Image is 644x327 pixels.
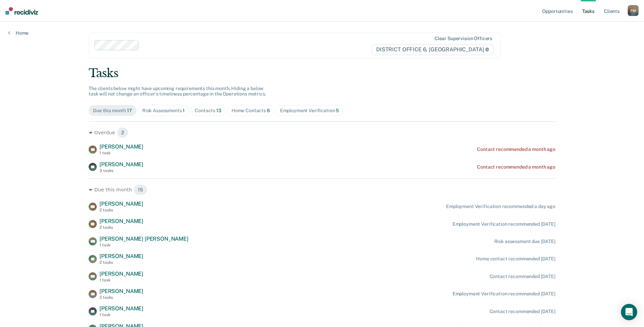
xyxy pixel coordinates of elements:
[99,288,143,294] span: [PERSON_NAME]
[280,108,339,114] div: Employment Verification
[99,218,143,224] span: [PERSON_NAME]
[99,278,143,282] div: 1 task
[628,5,639,16] button: PM
[99,312,143,317] div: 1 task
[216,108,221,113] span: 13
[93,108,132,114] div: Due this month
[89,184,555,195] div: Due this month 15
[89,86,266,97] span: The clients below might have upcoming requirements this month. Hiding a below task will not chang...
[99,243,188,247] div: 1 task
[477,147,555,152] div: Contact recommended a month ago
[99,143,143,150] span: [PERSON_NAME]
[372,44,494,55] span: DISTRICT OFFICE 6, [GEOGRAPHIC_DATA]
[336,108,339,113] span: 5
[195,108,221,114] div: Contacts
[476,256,555,262] div: Home contact recommended [DATE]
[232,108,270,114] div: Home Contacts
[99,236,188,242] span: [PERSON_NAME] [PERSON_NAME]
[99,305,143,312] span: [PERSON_NAME]
[494,239,555,244] div: Risk assessment due [DATE]
[490,309,555,314] div: Contact recommended [DATE]
[477,164,555,170] div: Contact recommended a month ago
[99,225,143,230] div: 2 tasks
[446,204,555,209] div: Employment Verification recommended a day ago
[99,253,143,259] span: [PERSON_NAME]
[99,271,143,277] span: [PERSON_NAME]
[127,108,132,113] span: 17
[99,208,143,212] div: 2 tasks
[142,108,185,114] div: Risk Assessments
[99,260,143,265] div: 2 tasks
[453,291,555,297] div: Employment Verification recommended [DATE]
[89,66,555,80] div: Tasks
[117,127,128,138] span: 2
[435,36,492,41] div: Clear supervision officers
[99,295,143,300] div: 2 tasks
[99,201,143,207] span: [PERSON_NAME]
[8,30,29,36] a: Home
[99,151,143,155] div: 1 task
[267,108,270,113] span: 6
[99,161,143,168] span: [PERSON_NAME]
[183,108,185,113] span: 1
[628,5,639,16] div: P M
[621,304,637,320] div: Open Intercom Messenger
[99,168,143,173] div: 3 tasks
[490,274,555,279] div: Contact recommended [DATE]
[5,7,38,15] img: Recidiviz
[89,127,555,138] div: Overdue 2
[453,221,555,227] div: Employment Verification recommended [DATE]
[133,184,147,195] span: 15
